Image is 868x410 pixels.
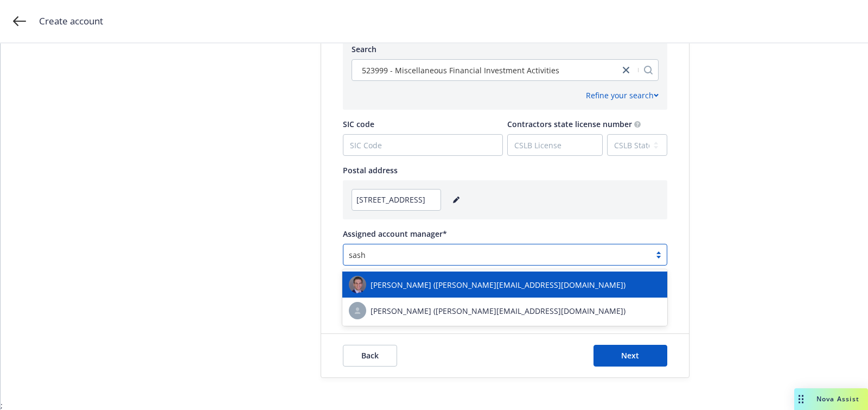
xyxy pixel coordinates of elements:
[794,388,808,410] div: Drag to move
[356,194,425,205] span: [STREET_ADDRESS]
[362,65,559,76] span: 523999 - Miscellaneous Financial Investment Activities
[371,279,626,291] span: [PERSON_NAME] ([PERSON_NAME][EMAIL_ADDRESS][DOMAIN_NAME])
[794,388,868,410] button: Nova Assist
[371,305,626,317] span: [PERSON_NAME] ([PERSON_NAME][EMAIL_ADDRESS][DOMAIN_NAME])
[816,394,859,403] span: Nova Assist
[508,135,602,155] input: CSLB License
[507,119,632,129] span: Contractors state license number
[450,193,463,206] a: editPencil
[343,165,398,175] span: Postal address
[358,65,614,76] span: 523999 - Miscellaneous Financial Investment Activities
[1,43,868,410] div: ;
[39,14,103,28] span: Create account
[343,345,397,367] button: Back
[349,276,366,293] img: photo
[586,90,659,101] div: Refine your search
[343,119,374,129] span: SIC code
[343,229,447,239] span: Assigned account manager*
[352,44,376,54] span: Search
[343,135,502,155] input: SIC Code
[621,350,639,361] span: Next
[361,350,379,361] span: Back
[620,64,633,77] a: close
[593,345,667,367] button: Next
